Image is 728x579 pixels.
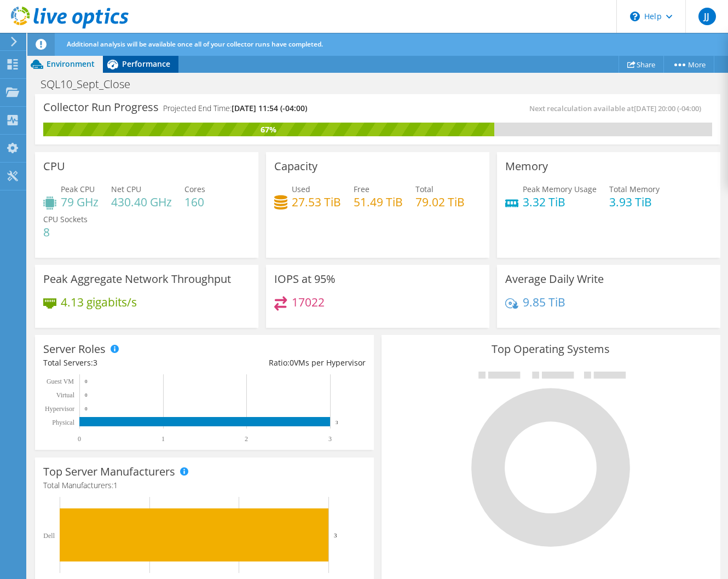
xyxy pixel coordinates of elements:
span: [DATE] 11:54 (-04:00) [232,103,307,113]
text: Dell [43,532,55,540]
h1: SQL10_Sept_Close [36,78,147,90]
text: 0 [85,406,88,412]
span: Peak CPU [61,184,95,194]
h4: 8 [43,226,88,238]
h4: 79.02 TiB [415,196,465,208]
text: Virtual [56,391,75,399]
span: Free [354,184,369,194]
h3: Memory [505,160,548,172]
svg: \n [630,11,640,21]
span: JJ [698,8,716,25]
text: 1 [161,435,165,443]
h4: 9.85 TiB [523,296,565,308]
text: 2 [245,435,248,443]
span: Additional analysis will be available once all of your collector runs have completed. [67,39,323,49]
h3: Top Operating Systems [390,343,712,355]
span: Next recalculation available at [529,103,707,113]
h4: 27.53 TiB [292,196,341,208]
h3: Peak Aggregate Network Throughput [43,273,231,285]
a: More [663,56,714,73]
div: Total Servers: [43,357,204,369]
h3: IOPS at 95% [274,273,336,285]
text: Physical [52,419,74,426]
h4: 160 [184,196,205,208]
text: Guest VM [47,378,74,385]
h4: 3.93 TiB [609,196,660,208]
span: 3 [93,357,97,368]
text: 0 [85,379,88,384]
text: Hypervisor [45,405,74,413]
h3: Server Roles [43,343,106,355]
h4: 17022 [292,296,325,308]
span: Used [292,184,310,194]
span: 1 [113,480,118,490]
h4: Projected End Time: [163,102,307,114]
h4: 79 GHz [61,196,99,208]
text: 0 [85,392,88,398]
text: 3 [336,420,338,425]
span: Cores [184,184,205,194]
span: Environment [47,59,95,69]
span: [DATE] 20:00 (-04:00) [634,103,701,113]
h4: 4.13 gigabits/s [61,296,137,308]
h4: 51.49 TiB [354,196,403,208]
text: 3 [334,532,337,539]
span: 0 [290,357,294,368]
h4: 430.40 GHz [111,196,172,208]
a: Share [619,56,664,73]
div: 67% [43,124,494,136]
h3: Average Daily Write [505,273,604,285]
span: Performance [122,59,170,69]
h3: Top Server Manufacturers [43,466,175,478]
span: CPU Sockets [43,214,88,224]
text: 3 [328,435,332,443]
div: Ratio: VMs per Hypervisor [204,357,365,369]
span: Total Memory [609,184,660,194]
text: 0 [78,435,81,443]
h3: Capacity [274,160,317,172]
span: Peak Memory Usage [523,184,597,194]
h3: CPU [43,160,65,172]
span: Net CPU [111,184,141,194]
h4: Total Manufacturers: [43,479,366,491]
h4: 3.32 TiB [523,196,597,208]
span: Total [415,184,434,194]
